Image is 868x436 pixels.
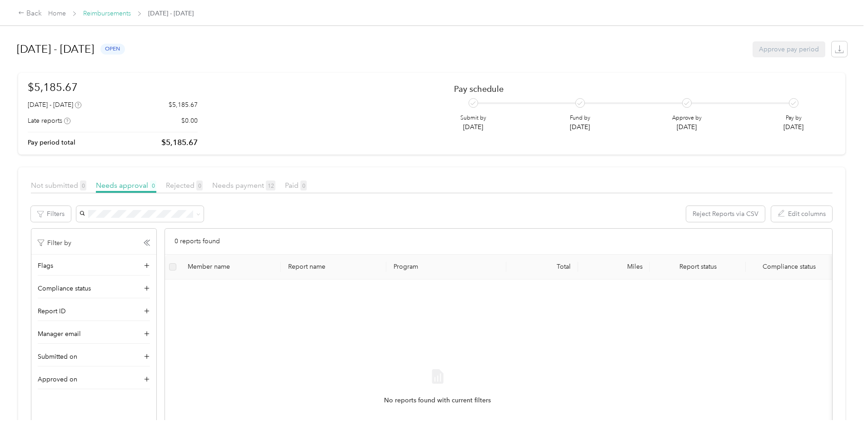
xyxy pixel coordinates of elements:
h2: Pay schedule [454,84,820,94]
p: Pay by [783,114,803,122]
p: $5,185.67 [161,137,198,148]
div: Back [18,8,42,19]
div: Miles [585,263,643,271]
span: Approved on [38,375,77,384]
span: Report status [657,263,738,271]
div: Total [514,263,571,271]
p: [DATE] [672,122,702,132]
span: Submitted on [38,352,77,361]
span: 0 [300,180,307,190]
th: Program [386,255,506,280]
h1: $5,185.67 [28,79,198,95]
span: Needs payment [212,181,275,190]
span: Rejected [166,181,203,190]
p: Approve by [672,114,702,122]
p: [DATE] [570,122,590,132]
button: Edit columns [771,206,832,222]
h1: [DATE] - [DATE] [17,38,94,60]
span: Paid [285,181,307,190]
span: [DATE] - [DATE] [148,9,194,18]
div: [DATE] - [DATE] [28,100,81,110]
p: Filter by [38,238,71,248]
iframe: Everlance-gr Chat Button Frame [817,385,868,436]
span: Flags [38,261,53,271]
span: Compliance status [753,263,825,271]
p: Pay period total [28,138,75,147]
span: 0 [196,180,203,190]
p: [DATE] [783,122,803,132]
span: 12 [266,180,275,190]
button: Reject Reports via CSV [686,206,765,222]
p: $5,185.67 [169,100,198,110]
p: Fund by [570,114,590,122]
span: No reports found with current filters [384,396,491,406]
th: Member name [180,255,281,280]
div: Late reports [28,116,70,125]
button: Filters [31,206,71,222]
p: Submit by [460,114,486,122]
span: Manager email [38,329,81,339]
span: 0 [150,180,156,190]
div: 0 reports found [165,229,832,255]
span: Needs approval [96,181,156,190]
div: Member name [188,263,274,271]
span: 0 [80,180,86,190]
span: Compliance status [38,284,91,293]
th: Report name [281,255,386,280]
a: Home [48,10,66,17]
p: [DATE] [460,122,486,132]
span: Report ID [38,306,66,316]
span: open [100,44,125,54]
span: Not submitted [31,181,86,190]
p: $0.00 [181,116,198,125]
a: Reimbursements [83,10,131,17]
